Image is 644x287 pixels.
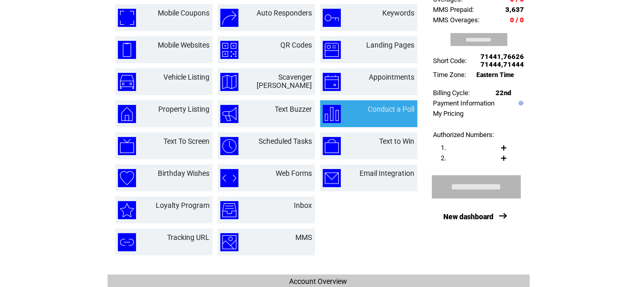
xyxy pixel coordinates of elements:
[118,201,136,219] img: loyalty-program.png
[294,201,312,209] a: Inbox
[118,105,136,123] img: property-listing.png
[516,101,523,105] img: help.gif
[159,105,210,113] a: Property Listing
[477,71,515,79] span: Eastern Time
[323,137,341,155] img: text-to-win.png
[481,53,525,68] span: 71441,76626 71444,71444
[220,201,238,219] img: inbox.png
[433,99,495,107] a: Payment Information
[281,41,312,49] a: QR Codes
[367,41,415,49] a: Landing Pages
[441,144,446,152] span: 1.
[158,169,210,177] a: Birthday Wishes
[118,169,136,187] img: birthday-wishes.png
[118,233,136,251] img: tracking-url.png
[323,41,341,59] img: landing-pages.png
[276,169,312,177] a: Web Forms
[323,73,341,91] img: appointments.png
[158,41,210,49] a: Mobile Websites
[433,16,480,24] span: MMS Overages:
[220,41,238,59] img: qr-codes.png
[369,73,415,81] a: Appointments
[433,6,474,13] span: MMS Prepaid:
[433,110,464,117] a: My Pricing
[168,233,210,241] a: Tracking URL
[496,89,512,97] span: 22nd
[433,71,467,79] span: Time Zone:
[323,105,341,123] img: conduct-a-poll.png
[220,137,238,155] img: scheduled-tasks.png
[383,9,415,17] a: Keywords
[220,73,238,91] img: scavenger-hunt.png
[443,213,493,221] a: New dashboard
[118,73,136,91] img: vehicle-listing.png
[433,57,467,65] span: Short Code:
[433,131,495,139] span: Authorized Numbers:
[118,137,136,155] img: text-to-screen.png
[296,233,312,241] a: MMS
[164,73,210,81] a: Vehicle Listing
[220,169,238,187] img: web-forms.png
[220,9,238,27] img: auto-responders.png
[158,9,210,17] a: Mobile Coupons
[323,9,341,27] img: keywords.png
[220,233,238,251] img: mms.png
[259,137,312,145] a: Scheduled Tasks
[290,277,348,285] span: Account Overview
[220,105,238,123] img: text-buzzer.png
[257,73,312,89] a: Scavenger [PERSON_NAME]
[380,137,415,145] a: Text to Win
[257,9,312,17] a: Auto Responders
[118,9,136,27] img: mobile-coupons.png
[511,16,525,24] span: 0 / 0
[441,154,446,162] span: 2.
[118,41,136,59] img: mobile-websites.png
[156,201,210,209] a: Loyalty Program
[323,169,341,187] img: email-integration.png
[360,169,415,177] a: Email Integration
[164,137,210,145] a: Text To Screen
[433,89,470,97] span: Billing Cycle:
[506,6,525,13] span: 3,637
[275,105,312,113] a: Text Buzzer
[368,105,415,113] a: Conduct a Poll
